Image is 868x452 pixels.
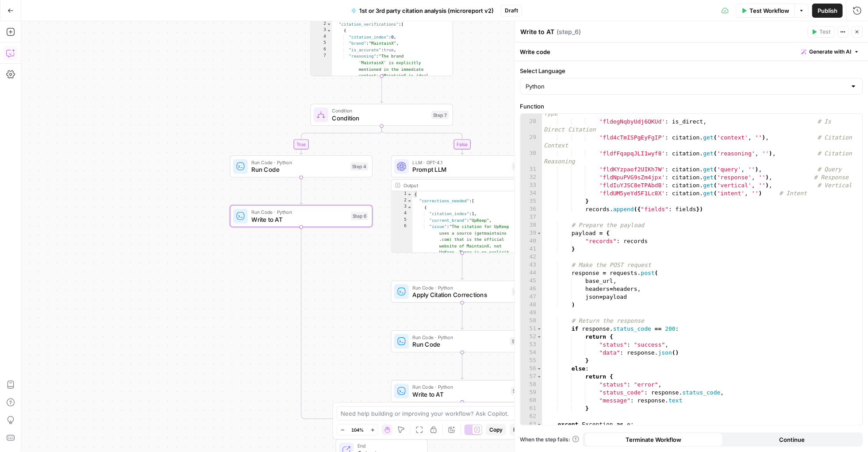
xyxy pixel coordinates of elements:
[392,191,413,198] div: 1
[413,158,508,166] span: LLM · GPT-4.1
[391,380,534,402] div: Run Code · PythonWrite to ATStep 11
[521,205,542,213] div: 36
[252,158,347,166] span: Run Code · Python
[311,34,332,40] div: 4
[521,349,542,357] div: 54
[537,229,542,237] span: Toggle code folding, rows 39 through 41
[252,165,347,174] span: Run Code
[521,317,542,325] div: 50
[521,389,542,397] div: 59
[391,330,534,352] div: Run Code · PythonRun CodeStep 10
[357,442,420,450] span: End
[380,77,383,103] g: Edge from step_3 to step_7
[521,166,542,174] div: 31
[486,424,506,436] button: Copy
[521,189,542,197] div: 34
[521,245,542,253] div: 41
[808,26,835,38] button: Test
[521,277,542,285] div: 45
[537,333,542,341] span: Toggle code folding, rows 52 through 55
[521,197,542,205] div: 35
[521,27,555,36] textarea: Write to AT
[537,365,542,373] span: Toggle code folding, rows 56 through 61
[798,46,863,58] button: Generate with AI
[489,426,503,434] span: Copy
[413,390,507,399] span: Write to AT
[521,229,542,237] div: 39
[521,341,542,349] div: 53
[350,162,369,171] div: Step 4
[520,102,863,111] label: Function
[521,237,542,245] div: 40
[326,27,331,34] span: Toggle code folding, rows 3 through 8
[749,6,789,15] span: Test Workflow
[521,397,542,405] div: 60
[521,381,542,389] div: 58
[736,4,795,18] button: Test Workflow
[351,212,369,220] div: Step 6
[326,21,331,27] span: Toggle code folding, rows 2 through 33
[332,107,428,115] span: Condition
[300,178,303,204] g: Edge from step_4 to step_6
[526,82,847,91] input: Python
[557,27,581,36] span: ( step_6 )
[392,204,413,211] div: 3
[521,293,542,301] div: 47
[521,309,542,317] div: 49
[521,421,542,429] div: 63
[230,205,373,227] div: Run Code · PythonWrite to ATStep 6
[820,28,831,36] span: Test
[413,290,508,300] span: Apply Citation Corrections
[311,40,332,47] div: 5
[779,435,805,444] span: Continue
[407,191,412,198] span: Toggle code folding, rows 1 through 53
[392,217,413,224] div: 5
[382,126,464,155] g: Edge from step_7 to step_8
[521,150,542,166] div: 30
[431,111,449,119] div: Step 7
[359,6,494,15] span: 1st or 3rd party citation analysis (microreport v2)
[505,7,518,15] span: Draft
[461,253,464,280] g: Edge from step_8 to step_9
[392,224,413,294] div: 6
[723,433,861,447] button: Continue
[810,48,852,56] span: Generate with AI
[537,373,542,381] span: Toggle code folding, rows 57 through 61
[626,435,682,444] span: Terminate Workflow
[391,155,534,253] div: LLM · GPT-4.1Prompt LLMStep 8Output{ "corrections_needed":[ { "citation_index":1, "current_brand"...
[391,281,534,303] div: Run Code · PythonApply Citation CorrectionsStep 9
[413,334,507,341] span: Run Code · Python
[461,353,464,379] g: Edge from step_10 to step_11
[812,4,843,18] button: Publish
[521,365,542,373] div: 56
[521,213,542,221] div: 37
[521,221,542,229] div: 38
[301,228,382,424] g: Edge from step_6 to step_7-conditional-end
[520,436,580,444] a: When the step fails:
[392,211,413,217] div: 4
[230,155,373,178] div: Run Code · PythonRun CodeStep 4
[311,104,453,126] div: ConditionConditionStep 7
[521,325,542,333] div: 51
[403,182,519,189] div: Output
[521,182,542,189] div: 33
[311,53,332,137] div: 7
[407,198,412,205] span: Toggle code folding, rows 2 through 10
[510,424,531,436] button: Paste
[537,325,542,333] span: Toggle code folding, rows 51 through 55
[521,357,542,365] div: 55
[351,426,364,433] span: 104%
[521,253,542,261] div: 42
[521,405,542,413] div: 61
[413,284,508,291] span: Run Code · Python
[300,126,382,155] g: Edge from step_7 to step_4
[537,421,542,429] span: Toggle code folding, rows 63 through 67
[252,209,347,216] span: Run Code · Python
[346,4,499,18] button: 1st or 3rd party citation analysis (microreport v2)
[461,303,464,329] g: Edge from step_9 to step_10
[413,383,507,391] span: Run Code · Python
[413,165,508,174] span: Prompt LLM
[311,47,332,54] div: 6
[520,66,863,75] label: Select Language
